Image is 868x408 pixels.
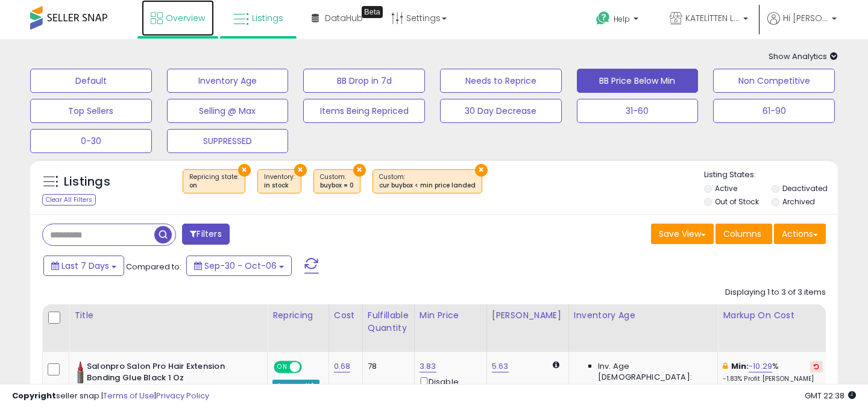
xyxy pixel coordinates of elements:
[156,390,209,401] a: Privacy Policy
[167,129,289,153] button: SUPPRESSED
[587,2,650,39] a: Help
[61,260,109,272] span: Last 7 Days
[204,260,277,272] span: Sep-30 - Oct-06
[30,99,152,123] button: Top Sellers
[189,172,239,190] span: Repricing state :
[715,183,737,193] label: Active
[598,361,708,383] span: Inv. Age [DEMOGRAPHIC_DATA]:
[715,224,772,244] button: Columns
[725,287,826,298] div: Displaying 1 to 3 of 3 items
[440,99,562,123] button: 30 Day Decrease
[723,228,761,240] span: Columns
[492,309,564,322] div: [PERSON_NAME]
[275,362,290,372] span: ON
[87,361,233,386] b: Salonpro Salon Pro Hair Extension Bonding Glue Black 1 Oz
[334,309,357,322] div: Cost
[238,164,251,177] button: ×
[577,99,699,123] button: 31-60
[303,69,425,93] button: BB Drop in 7d
[713,99,835,123] button: 61-90
[723,361,823,383] div: %
[420,360,436,372] a: 3.83
[64,174,110,190] h5: Listings
[126,261,181,272] span: Compared to:
[353,164,366,177] button: ×
[30,69,152,93] button: Default
[614,14,630,24] span: Help
[77,361,84,385] img: 31tExCgV0YL._SL40_.jpg
[42,194,96,206] div: Clear All Filters
[475,164,488,177] button: ×
[774,224,826,244] button: Actions
[167,69,289,93] button: Inventory Age
[186,256,292,276] button: Sep-30 - Oct-06
[723,309,827,322] div: Markup on Cost
[379,172,476,190] span: Custom:
[731,360,749,372] b: Min:
[783,12,828,24] span: Hi [PERSON_NAME]
[294,164,307,177] button: ×
[805,390,856,401] span: 2025-10-14 22:38 GMT
[12,390,56,401] strong: Copyright
[718,304,832,352] th: The percentage added to the cost of goods (COGS) that forms the calculator for Min & Max prices.
[272,309,324,322] div: Repricing
[685,12,740,24] span: KATELITTEN LLC
[167,99,289,123] button: Selling @ Max
[303,99,425,123] button: Items Being Repriced
[492,360,509,372] a: 5.63
[30,129,152,153] button: 0-30
[577,69,699,93] button: BB Price Below Min
[713,69,835,93] button: Non Competitive
[166,12,205,24] span: Overview
[362,6,383,18] div: Tooltip anchor
[320,181,354,190] div: buybox = 0
[264,181,295,190] div: in stock
[43,256,124,276] button: Last 7 Days
[12,391,209,402] div: seller snap | |
[704,169,838,181] p: Listing States:
[74,309,262,322] div: Title
[749,360,772,372] a: -10.29
[782,196,815,207] label: Archived
[769,51,838,62] span: Show Analytics
[300,362,319,372] span: OFF
[368,361,405,372] div: 78
[325,12,363,24] span: DataHub
[189,181,239,190] div: on
[368,309,409,334] div: Fulfillable Quantity
[767,12,837,39] a: Hi [PERSON_NAME]
[320,172,354,190] span: Custom:
[264,172,295,190] span: Inventory :
[715,196,759,207] label: Out of Stock
[252,12,283,24] span: Listings
[596,11,611,26] i: Get Help
[379,181,476,190] div: cur buybox < min price landed
[440,69,562,93] button: Needs to Reprice
[651,224,714,244] button: Save View
[420,309,482,322] div: Min Price
[574,309,712,322] div: Inventory Age
[334,360,351,372] a: 0.68
[782,183,828,193] label: Deactivated
[182,224,229,245] button: Filters
[103,390,154,401] a: Terms of Use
